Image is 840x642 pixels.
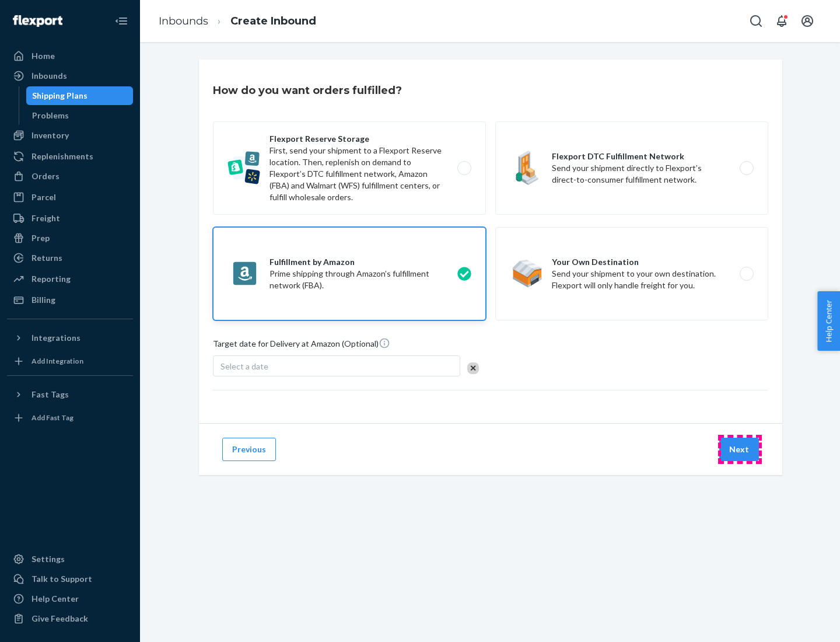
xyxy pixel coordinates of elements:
[213,337,390,354] span: Target date for Delivery at Amazon (Optional)
[230,15,316,27] a: Create Inbound
[7,385,133,404] button: Fast Tags
[32,252,62,264] div: Returns
[32,593,79,605] div: Help Center
[213,83,402,98] h3: How do you want orders fulfilled?
[32,130,69,141] div: Inventory
[7,229,133,247] a: Prep
[32,151,93,162] div: Replenishments
[7,209,133,228] a: Freight
[149,4,325,39] ol: breadcrumbs
[32,170,60,182] div: Orders
[7,67,133,85] a: Inbounds
[7,570,133,588] a: Talk to Support
[13,15,62,27] img: Flexport logo
[32,573,92,585] div: Talk to Support
[7,329,133,347] button: Integrations
[7,550,133,568] a: Settings
[32,110,69,121] div: Problems
[32,413,73,423] div: Add Fast Tag
[7,409,133,427] a: Add Fast Tag
[110,9,133,33] button: Close Navigation
[32,70,67,82] div: Inbounds
[817,291,840,351] button: Help Center
[796,9,819,33] button: Open account menu
[7,352,133,371] a: Add Integration
[7,147,133,166] a: Replenishments
[32,332,80,344] div: Integrations
[7,126,133,145] a: Inventory
[7,291,133,309] a: Billing
[32,389,69,400] div: Fast Tags
[32,294,55,306] div: Billing
[7,589,133,608] a: Help Center
[32,232,50,244] div: Prep
[744,9,768,33] button: Open Search Box
[26,86,134,105] a: Shipping Plans
[32,553,65,565] div: Settings
[32,273,71,285] div: Reporting
[7,249,133,267] a: Returns
[719,438,759,461] button: Next
[32,50,55,62] div: Home
[32,90,87,102] div: Shipping Plans
[222,438,276,461] button: Previous
[7,609,133,628] button: Give Feedback
[32,613,88,624] div: Give Feedback
[32,356,83,366] div: Add Integration
[7,270,133,288] a: Reporting
[7,188,133,207] a: Parcel
[32,212,60,224] div: Freight
[7,47,133,65] a: Home
[770,9,793,33] button: Open notifications
[7,167,133,186] a: Orders
[32,191,56,203] div: Parcel
[220,361,268,371] span: Select a date
[159,15,208,27] a: Inbounds
[26,106,134,125] a: Problems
